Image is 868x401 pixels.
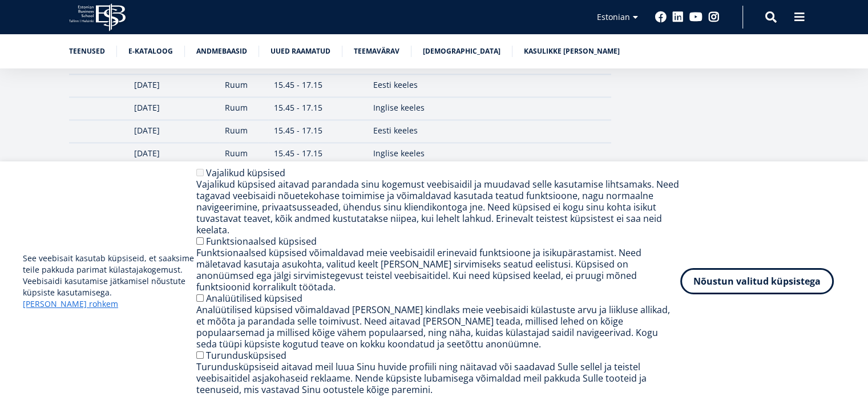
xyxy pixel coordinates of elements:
td: Ruum [219,97,268,120]
td: [DATE] [69,143,220,165]
a: Facebook [655,11,667,23]
td: 15.45 - 17.15 [268,120,368,143]
td: 15.45 - 17.15 [268,74,368,97]
td: Eesti keeles [368,120,611,143]
button: Nõustun valitud küpsistega [680,268,834,294]
label: Analüütilised küpsised [206,292,302,305]
td: Ruum [219,74,268,97]
div: Turundusküpsiseid aitavad meil luua Sinu huvide profiili ning näitavad või saadavad Sulle sellel ... [196,361,680,395]
td: Ruum [219,120,268,143]
a: Instagram [708,11,720,23]
div: Analüütilised küpsised võimaldavad [PERSON_NAME] kindlaks meie veebisaidi külastuste arvu ja liik... [196,304,680,350]
td: [DATE] [69,74,220,97]
td: Inglise keeles [368,143,611,165]
a: Andmebaasid [196,46,247,57]
a: Teemavärav [354,46,399,57]
td: [DATE] [69,97,220,120]
a: Youtube [689,11,703,23]
a: Kasulikke [PERSON_NAME] [524,46,620,57]
div: Funktsionaalsed küpsised võimaldavad meie veebisaidil erinevaid funktsioone ja isikupärastamist. ... [196,247,680,293]
div: Vajalikud küpsised aitavad parandada sinu kogemust veebisaidil ja muudavad selle kasutamise lihts... [196,179,680,236]
a: Uued raamatud [271,46,330,57]
a: E-kataloog [128,46,173,57]
td: 15.45 - 17.15 [268,143,368,165]
td: Eesti keeles [368,74,611,97]
td: 15.45 - 17.15 [268,97,368,120]
label: Turundusküpsised [206,349,286,362]
a: [DEMOGRAPHIC_DATA] [423,46,500,57]
td: Inglise keeles [368,97,611,120]
label: Funktsionaalsed küpsised [206,235,317,248]
p: See veebisait kasutab küpsiseid, et saaksime teile pakkuda parimat külastajakogemust. Veebisaidi ... [23,253,196,310]
a: [PERSON_NAME] rohkem [23,298,118,310]
a: Teenused [69,46,105,57]
label: Vajalikud küpsised [206,167,285,179]
td: Ruum [219,143,268,165]
td: [DATE] [69,120,220,143]
a: Linkedin [672,11,684,23]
